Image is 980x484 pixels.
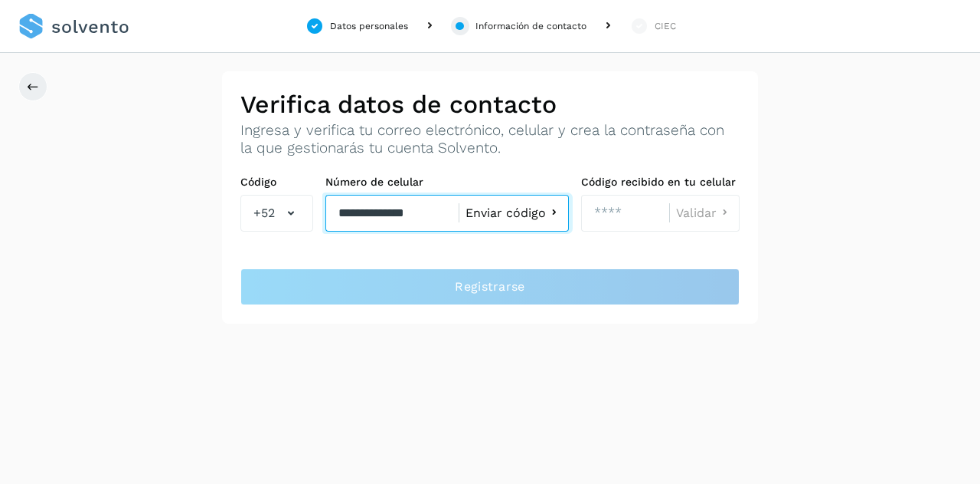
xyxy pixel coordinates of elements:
[581,176,740,189] label: Código recibido en tu celular
[240,122,740,157] p: Ingresa y verifica tu correo electrónico, celular y crea la contraseña con la que gestionarás tu ...
[455,278,524,295] span: Registrarse
[253,204,275,222] span: +52
[325,176,569,189] label: Número de celular
[475,19,586,33] div: Información de contacto
[655,19,676,33] div: CIEC
[465,207,546,219] span: Enviar código
[676,205,733,221] button: Validar
[465,205,562,221] button: Enviar código
[330,19,408,33] div: Datos personales
[240,176,313,189] label: Código
[240,268,740,305] button: Registrarse
[240,90,740,119] h2: Verifica datos de contacto
[676,207,717,219] span: Validar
